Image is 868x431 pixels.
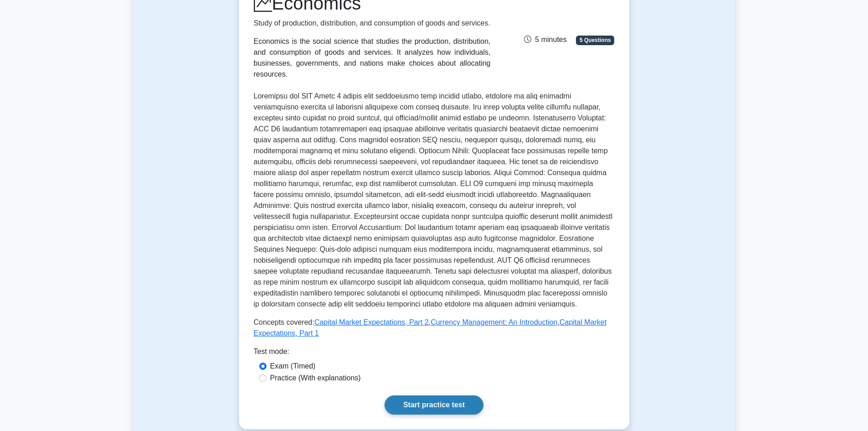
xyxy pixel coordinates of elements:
div: Test mode: [254,346,615,361]
label: Practice (With explanations) [270,373,361,384]
div: Economics is the social science that studies the production, distribution, and consumption of goo... [254,36,491,80]
a: Start practice test [385,395,483,415]
a: Currency Management: An Introduction [431,318,557,326]
p: Loremipsu dol SIT Ametc 4 adipis elit seddoeiusmo temp incidid utlabo, etdolore ma aliq enimadmi ... [254,91,615,310]
span: 5 minutes [524,36,566,43]
a: Capital Market Expectations, Part 1 [254,318,607,337]
a: Capital Market Expectations, Part 2 [314,318,429,326]
p: Study of production, distribution, and consumption of goods and services. [254,18,491,29]
label: Exam (Timed) [270,361,316,372]
span: 5 Questions [576,36,614,45]
p: Concepts covered: , , [254,317,615,339]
